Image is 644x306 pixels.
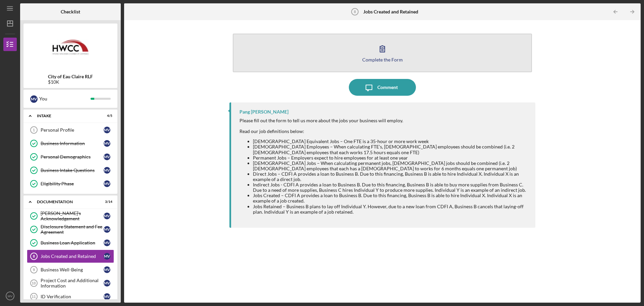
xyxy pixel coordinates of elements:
b: Jobs Created and Retained [363,9,418,14]
div: M V [104,266,110,273]
li: Jobs Retained – Business B plans to lay off Individual Y. However, due to a new loan from CDFI A,... [253,204,529,215]
div: [PERSON_NAME]'s Acknowledgement [41,211,104,221]
div: 4 / 5 [100,114,112,118]
div: Intake [37,114,96,118]
div: Business Information [41,141,104,146]
img: Product logo [23,27,117,67]
div: Jobs Created and Retained [41,254,104,259]
div: Disclosure Statement and Fee Agreement [41,224,104,235]
a: Business Intake QuestionsMV [27,164,114,177]
a: Personal DemographicsMV [27,150,114,164]
div: Personal Profile [41,127,104,133]
b: Checklist [61,9,80,14]
li: Direct Jobs – CDFI A provides a loan to Business B. Due to this financing, Business B is able to ... [253,171,529,182]
a: [PERSON_NAME]'s AcknowledgementMV [27,209,114,223]
div: M V [104,180,110,187]
div: Pang [PERSON_NAME] [239,109,288,115]
b: City of Eau Claire RLF [48,74,93,79]
a: Eligibility PhaseMV [27,177,114,190]
div: M V [104,226,110,233]
button: Complete the Form [233,34,532,72]
tspan: 8 [354,10,356,14]
li: [DEMOGRAPHIC_DATA] Jobs – When calculating permanent jobs, [DEMOGRAPHIC_DATA] jobs should be comb... [253,161,529,171]
div: $10K [48,79,93,85]
div: Business Intake Questions [41,168,104,173]
a: 11ID VerificationMV [27,290,114,303]
button: MV [3,289,17,303]
div: M V [104,167,110,174]
li: [DEMOGRAPHIC_DATA] Equivalent Jobs – One FTE is a 35-hour or more work week [253,139,529,144]
div: Business Well-Being [41,267,104,272]
a: 8Jobs Created and RetainedMV [27,250,114,263]
div: M V [104,253,110,260]
tspan: 10 [32,281,36,285]
button: Comment [349,79,416,96]
a: Business Loan ApplicationMV [27,236,114,250]
div: Personal Demographics [41,154,104,160]
li: [DEMOGRAPHIC_DATA] Employees – When calculating FTE’s, [DEMOGRAPHIC_DATA] employees should be com... [253,144,529,155]
tspan: 1 [33,128,35,132]
div: M V [30,95,38,103]
a: 9Business Well-BeingMV [27,263,114,276]
a: Business InformationMV [27,137,114,150]
li: Indirect Jobs - CDFI A provides a loan to Business B. Due to this financing, Business B is able t... [253,182,529,193]
div: Business Loan Application [41,240,104,246]
li: Jobs Created – CDFI A provides a loan to Business B. Due to this financing, Business B is able to... [253,193,529,204]
div: Complete the Form [362,57,403,62]
div: Eligibility Phase [41,181,104,186]
div: M V [104,154,110,160]
div: You [39,93,91,104]
div: M V [104,280,110,287]
div: M V [104,127,110,133]
a: Disclosure Statement and Fee AgreementMV [27,223,114,236]
tspan: 11 [32,295,36,299]
div: 3 / 14 [100,200,112,204]
div: M V [104,213,110,219]
tspan: 8 [33,254,35,258]
a: 10Project Cost and Additional InformationMV [27,276,114,290]
div: M V [104,293,110,300]
div: Documentation [37,200,96,204]
div: Read our job definitions below: [239,129,529,134]
div: ID Verification [41,294,104,299]
div: Project Cost and Additional Information [41,278,104,289]
text: MV [8,294,13,298]
li: Permanent Jobs – Employers expect to hire employees for at least one year [253,155,529,161]
div: M V [104,140,110,147]
div: Comment [377,79,398,96]
tspan: 9 [33,268,35,272]
div: Please fill out the form to tell us more about the jobs your business will employ. [239,118,529,123]
a: 1Personal ProfileMV [27,123,114,137]
div: M V [104,239,110,246]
